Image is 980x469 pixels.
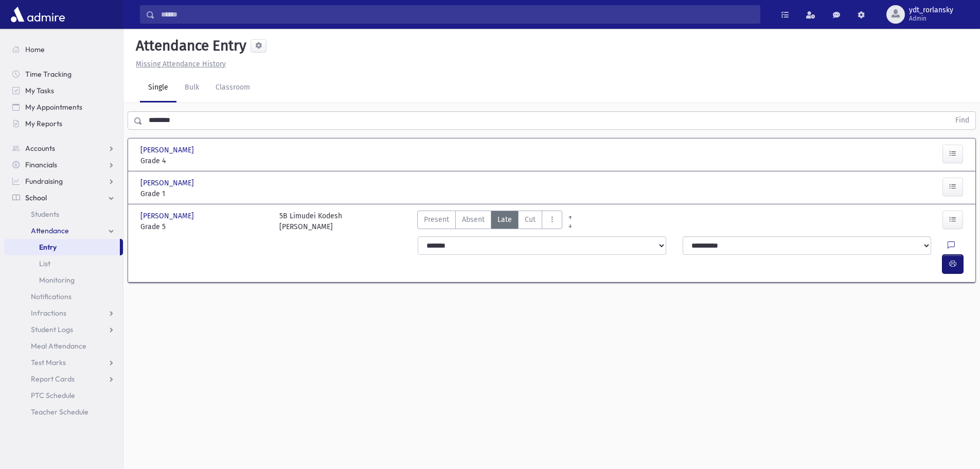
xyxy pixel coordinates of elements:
[4,338,123,354] a: Meal Attendance
[136,60,226,68] u: Missing Attendance History
[31,226,69,235] span: Attendance
[140,188,269,199] span: Grade 1
[4,41,123,58] a: Home
[31,391,75,400] span: PTC Schedule
[4,288,123,305] a: Notifications
[25,45,45,54] span: Home
[207,74,258,102] a: Classroom
[4,387,123,404] a: PTC Schedule
[31,374,75,384] span: Report Cards
[909,6,953,14] span: ydt_rorlansky
[4,115,123,132] a: My Reports
[4,157,123,173] a: Financials
[4,404,123,420] a: Teacher Schedule
[176,74,207,102] a: Bulk
[140,211,196,221] span: [PERSON_NAME]
[31,325,73,334] span: Student Logs
[132,60,226,68] a: Missing Attendance History
[140,221,269,232] span: Grade 5
[4,173,123,189] a: Fundraising
[909,14,953,23] span: Admin
[132,37,246,55] h5: Attendance Entry
[31,292,72,301] span: Notifications
[417,211,562,232] div: AttTypes
[279,211,342,232] div: 5B Limudei Kodesh [PERSON_NAME]
[4,305,123,321] a: Infractions
[4,222,123,239] a: Attendance
[25,144,55,153] span: Accounts
[8,4,67,25] img: AdmirePro
[31,407,88,416] span: Teacher Schedule
[31,358,66,367] span: Test Marks
[462,214,485,225] span: Absent
[140,178,196,188] span: [PERSON_NAME]
[949,112,975,129] button: Find
[497,214,512,225] span: Late
[525,214,536,225] span: Cut
[25,102,82,112] span: My Appointments
[4,371,123,387] a: Report Cards
[4,354,123,371] a: Test Marks
[140,145,196,155] span: [PERSON_NAME]
[31,341,86,351] span: Meal Attendance
[31,308,66,318] span: Infractions
[4,321,123,338] a: Student Logs
[4,66,123,82] a: Time Tracking
[25,119,62,128] span: My Reports
[4,239,120,255] a: Entry
[25,86,54,95] span: My Tasks
[4,82,123,99] a: My Tasks
[140,155,269,166] span: Grade 4
[31,210,59,219] span: Students
[4,255,123,272] a: List
[4,206,123,222] a: Students
[39,242,57,252] span: Entry
[25,70,72,79] span: Time Tracking
[4,140,123,157] a: Accounts
[424,214,449,225] span: Present
[4,189,123,206] a: School
[4,99,123,115] a: My Appointments
[39,275,75,285] span: Monitoring
[155,5,760,24] input: Search
[4,272,123,288] a: Monitoring
[25,160,57,169] span: Financials
[25,193,47,202] span: School
[140,74,176,102] a: Single
[25,177,63,186] span: Fundraising
[39,259,50,268] span: List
